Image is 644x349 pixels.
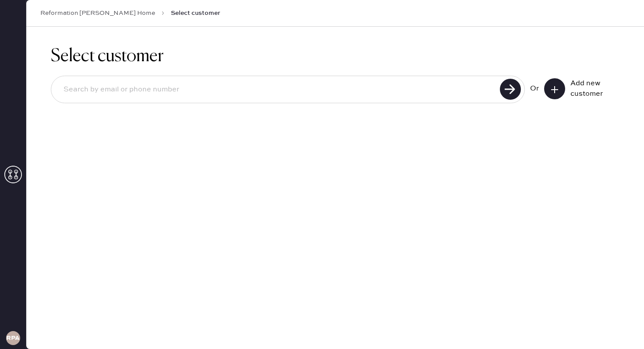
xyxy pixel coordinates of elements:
h1: Select customer [51,46,619,67]
div: Or [530,84,539,94]
div: Add new customer [570,78,614,99]
iframe: Front Chat [602,310,640,347]
h3: RPA [6,335,20,341]
span: Select customer [171,9,220,17]
a: Reformation [PERSON_NAME] Home [40,9,155,17]
input: Search by email or phone number [57,80,497,100]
